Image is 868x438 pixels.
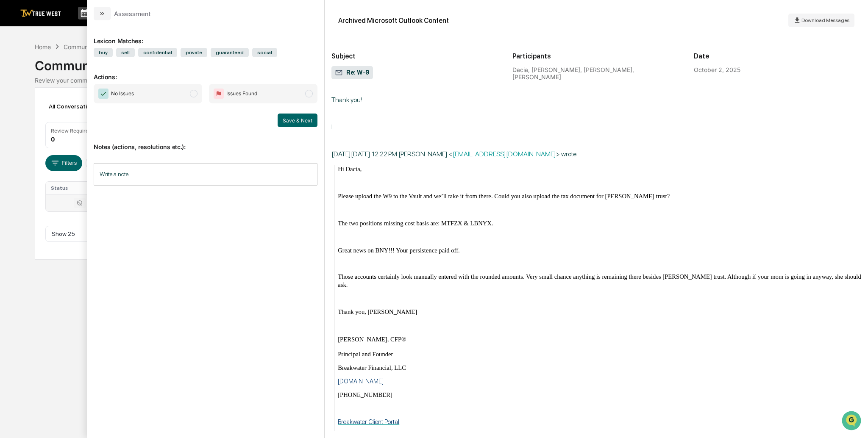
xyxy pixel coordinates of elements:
div: Communications Archive [64,43,132,50]
span: Issues Found [226,89,257,98]
p: Notes (actions, resolutions etc.): [94,133,317,150]
button: Start new chat [144,67,154,78]
button: Date:[DATE] - [DATE] [86,155,155,171]
a: 🗄️Attestations [58,103,108,119]
a: Breakwater Client Portal [338,418,399,426]
span: Preclearance [17,107,55,115]
button: Filters [45,155,82,171]
span: private [181,48,207,57]
p: Actions: [94,63,317,80]
span: guaranteed [211,48,249,57]
h2: Date [694,52,861,60]
span: [PERSON_NAME], CFP® [338,336,406,343]
p: How can we help? [8,18,154,31]
span: social [252,48,277,57]
span: [PHONE_NUMBER] [338,391,392,398]
div: We're available if you need us! [29,73,107,80]
div: Start new chat [29,65,139,73]
h2: Participants [512,52,680,60]
div: Archived Microsoft Outlook Content [338,17,449,25]
span: Data Lookup [17,123,53,131]
img: logo [20,9,61,17]
span: Pylon [84,144,103,150]
div: 0 [51,136,55,143]
span: No Issues [111,89,134,98]
button: Save & Next [278,114,317,127]
a: Powered byPylon [60,143,103,150]
div: Communications Archive [35,51,833,73]
iframe: Open customer support [841,410,864,433]
span: sell [116,48,135,57]
span: Hi Dacia, [338,166,362,172]
img: Checkmark [98,89,108,99]
span: Great news on BNY!!! Your persistence paid off. [338,247,460,254]
div: Home [35,43,51,50]
div: Lexicon Matches: [94,27,317,44]
span: The two positions missing cost basis are: MTFZX & LBNYX. [338,220,493,227]
a: [DOMAIN_NAME] [338,377,384,385]
span: buy [94,48,113,57]
div: Dacia, [PERSON_NAME], [PERSON_NAME], [PERSON_NAME] [512,66,680,80]
img: Flag [214,89,224,99]
span: Re: W-9 [335,69,370,77]
span: Breakwater Financial, LLC [338,364,406,371]
span: confidential [138,48,177,57]
span: [DATE][DATE] 12:22 [331,150,387,158]
span: Thank you! [331,96,362,104]
a: 🖐️Preclearance [5,103,58,119]
div: 🖐️ [8,108,15,114]
a: [EMAIL_ADDRESS][DOMAIN_NAME] [453,150,556,158]
span: Principal and Founder [338,351,393,358]
div: All Conversations [45,100,109,113]
span: PM [PERSON_NAME] < > wrote: [388,150,578,158]
img: 1746055101610-c473b297-6a78-478c-a979-82029cc54cd1 [8,65,24,80]
div: Assessment [114,10,151,18]
button: Download Messages [788,14,854,27]
a: 🔎Data Lookup [5,119,57,135]
div: October 2, 2025 [694,66,740,73]
div: 🗄️ [61,108,68,114]
span: Please upload the W9 to the Vault and we’ll take it from there. Could you also upload the tax doc... [338,193,670,200]
th: Status [46,182,105,194]
div: Review your communication records across channels [35,77,833,84]
span: I [331,123,333,131]
div: Review Required [51,128,92,134]
span: Thank you, [PERSON_NAME] [338,308,417,315]
span: Download Messages [801,17,849,23]
span: Those accounts certainly look manually entered with the rounded amounts. Very small chance anythi... [338,273,861,288]
h2: Subject [331,52,499,60]
span: Attestations [70,107,105,115]
div: 🔎 [8,124,15,130]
